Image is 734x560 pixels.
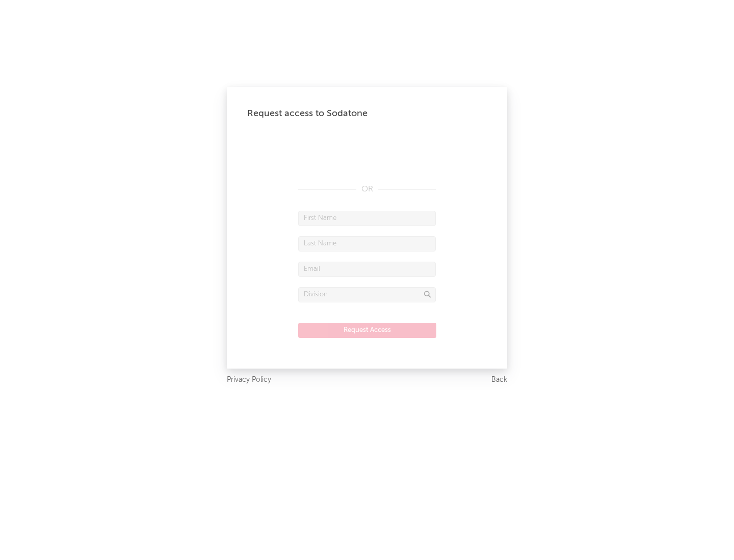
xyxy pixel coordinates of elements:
div: Request access to Sodatone [247,107,487,120]
input: First Name [298,211,436,226]
a: Privacy Policy [227,374,271,386]
input: Email [298,262,436,277]
input: Division [298,287,436,302]
a: Back [491,374,507,386]
button: Request Access [298,323,436,338]
div: OR [298,183,436,195]
input: Last Name [298,236,436,251]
